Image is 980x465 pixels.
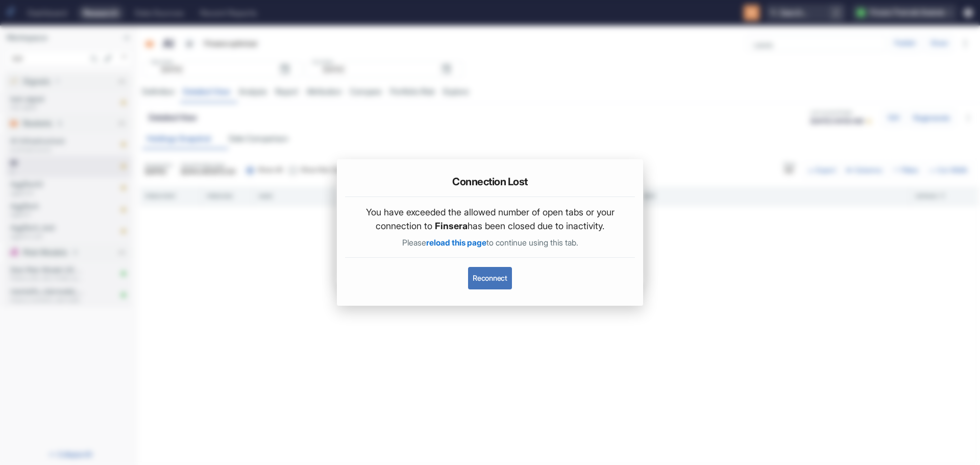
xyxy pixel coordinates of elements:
[452,176,528,188] h5: Connection Lost
[353,205,627,233] p: You have exceeded the allowed number of open tabs or your connection to has been closed due to in...
[435,221,468,231] span: Finsera
[426,238,486,248] span: reload this page
[353,237,627,249] p: Please to continue using this tab.
[468,267,511,289] button: Reconnect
